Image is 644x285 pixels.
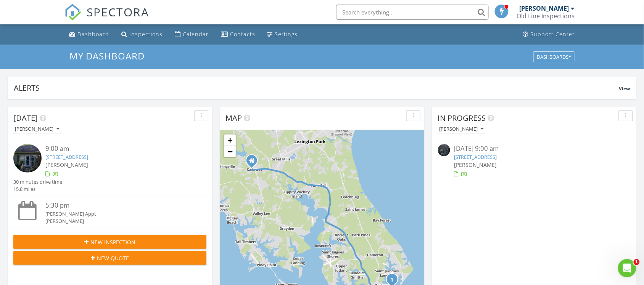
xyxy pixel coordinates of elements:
[45,144,190,154] div: 9:00 am
[69,50,145,62] span: My Dashboard
[14,83,619,93] div: Alerts
[13,144,42,172] img: 9357113%2Fcover_photos%2F4QBJo0yQ0XlKpHPVRYFp%2Fsmall.jpg
[252,160,256,165] div: 21030 Point Lookout Rd Ste107, Callaway MD 20620
[634,259,640,265] span: 1
[218,27,258,42] a: Contacts
[172,27,212,42] a: Calendar
[13,144,206,193] a: 9:00 am [STREET_ADDRESS] [PERSON_NAME] 30 minutes drive time 15.8 miles
[13,178,62,186] div: 30 minutes drive time
[519,5,569,12] div: [PERSON_NAME]
[440,126,484,132] div: [PERSON_NAME]
[64,10,149,26] a: SPECTORA
[66,27,112,42] a: Dashboard
[45,201,190,210] div: 5:30 pm
[13,113,38,123] span: [DATE]
[183,30,209,38] div: Calendar
[438,124,485,134] button: [PERSON_NAME]
[454,161,497,168] span: [PERSON_NAME]
[77,30,109,38] div: Dashboard
[45,218,190,225] div: [PERSON_NAME]
[13,186,62,193] div: 15.8 miles
[438,113,486,123] span: In Progress
[533,51,575,62] button: Dashboards
[391,277,394,283] i: 1
[454,144,615,154] div: [DATE] 9:00 am
[275,30,298,38] div: Settings
[336,5,489,20] input: Search everything...
[13,235,206,249] button: New Inspection
[129,30,163,38] div: Inspections
[225,113,242,123] span: Map
[438,144,631,178] a: [DATE] 9:00 am [STREET_ADDRESS] [PERSON_NAME]
[618,259,636,277] iframe: Intercom live chat
[13,251,206,265] button: New Quote
[15,126,59,132] div: [PERSON_NAME]
[87,4,149,20] span: SPECTORA
[537,54,571,59] div: Dashboards
[13,124,61,134] button: [PERSON_NAME]
[224,134,236,146] a: Zoom in
[264,27,301,42] a: Settings
[520,27,578,42] a: Support Center
[454,154,497,160] a: [STREET_ADDRESS]
[224,146,236,157] a: Zoom out
[619,85,630,92] span: View
[45,210,190,218] div: [PERSON_NAME] Appt
[438,144,450,156] img: 9357113%2Fcover_photos%2F4QBJo0yQ0XlKpHPVRYFp%2Fsmall.jpg
[64,4,81,21] img: The Best Home Inspection Software - Spectora
[530,30,575,38] div: Support Center
[97,254,129,262] span: New Quote
[45,161,88,168] span: [PERSON_NAME]
[45,154,88,160] a: [STREET_ADDRESS]
[90,238,135,246] span: New Inspection
[230,30,255,38] div: Contacts
[118,27,166,42] a: Inspections
[517,12,575,20] div: Old Line Inspections
[392,279,397,284] div: 49944 Airedele Rd, Ridge, MD 20680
